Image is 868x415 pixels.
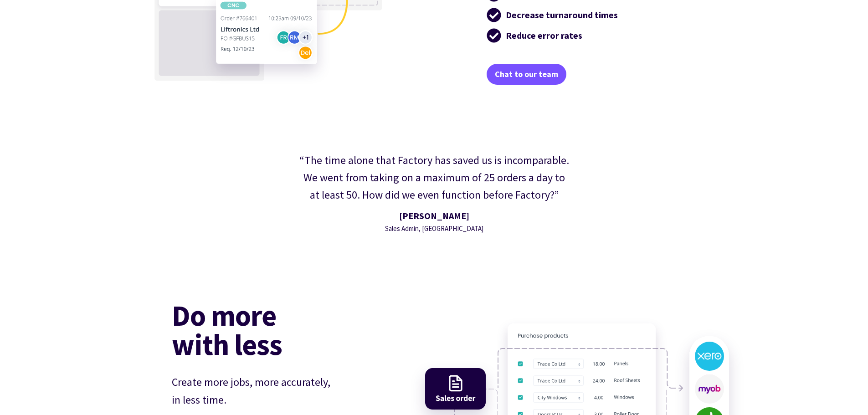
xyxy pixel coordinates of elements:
strong: Reduce error rates [506,30,582,41]
h2: Do more with less [172,301,382,359]
a: Chat to our team [487,64,566,85]
strong: Decrease turnaround times [506,9,618,20]
div: Sales Admin, [GEOGRAPHIC_DATA] [385,223,483,234]
p: Create more jobs, more accurately, in less time. [172,374,382,409]
iframe: Chat Widget [716,317,868,415]
strong: [PERSON_NAME] [399,210,469,221]
div: “The time alone that Factory has saved us is incomparable. We went from taking on a maximum of 25... [298,152,570,204]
